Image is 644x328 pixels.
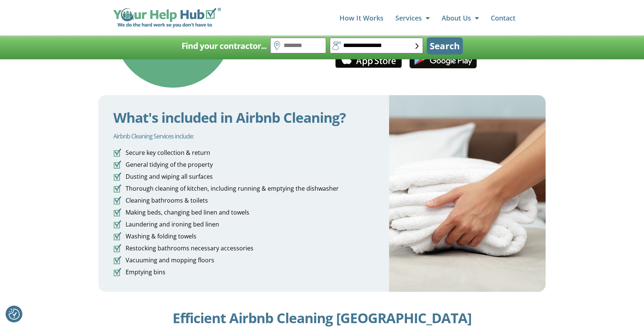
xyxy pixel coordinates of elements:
[416,43,419,49] img: select-box-form.svg
[124,267,165,277] span: Emptying bins
[124,148,210,157] span: Secure key collection & return
[124,231,196,241] span: Washing & folding towels
[124,160,213,169] span: General tidying of the property
[427,37,463,54] button: Search
[491,10,515,25] a: Contact
[124,196,208,205] span: Cleaning bathrooms & toilets
[113,132,374,140] h2: Airbnb Cleaning Services include:
[9,309,20,320] button: Consent Preferences
[113,110,374,125] h2: What's included in Airbnb Cleaning?
[124,184,339,193] span: Thorough cleaning of kitchen, including running & emptying the dishwasher
[442,10,479,25] a: About Us
[124,172,213,181] span: Dusting and wiping all surfaces
[340,10,383,25] a: How It Works
[181,38,266,53] h2: Find your contractor...
[228,10,515,25] nav: Menu
[113,8,221,28] img: Your Help Hub Wide Logo
[124,219,219,229] span: Laundering and ironing bed linen
[124,255,214,265] span: Vacuuming and mopping floors
[124,207,249,217] span: Making beds, changing bed linen and towels
[395,10,430,25] a: Services
[124,243,253,253] span: Restocking bathrooms necessary accessories
[110,310,534,325] h2: Efficient Airbnb Cleaning [GEOGRAPHIC_DATA]
[9,309,20,320] img: Revisit consent button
